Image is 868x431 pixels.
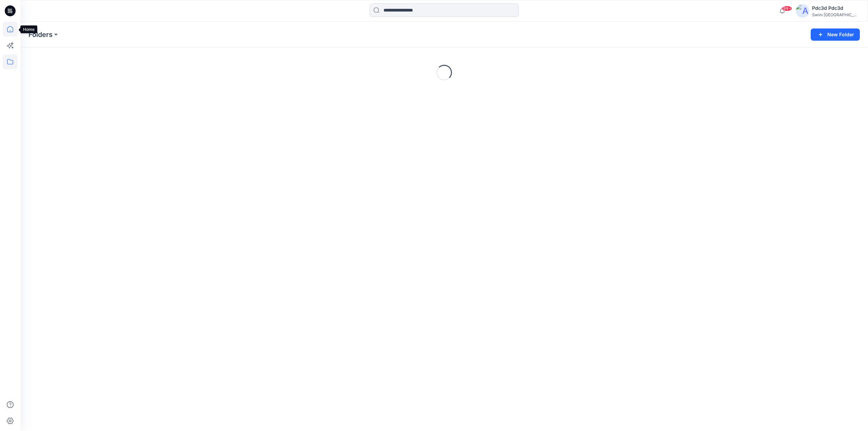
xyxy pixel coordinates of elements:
a: Folders [28,30,53,39]
img: avatar [796,4,809,18]
div: Swim [GEOGRAPHIC_DATA] [812,12,860,17]
div: Pdc3d Pdc3d [812,4,860,12]
span: 99+ [782,6,792,11]
button: New Folder [811,28,860,41]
